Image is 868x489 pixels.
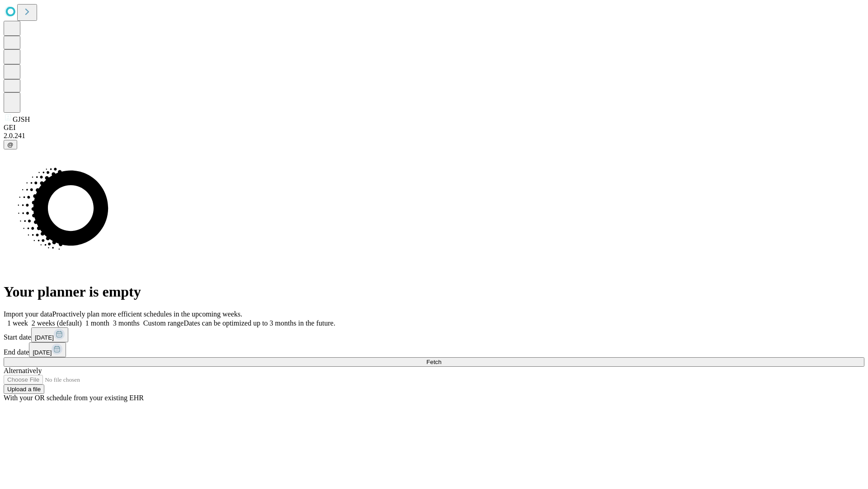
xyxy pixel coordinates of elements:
h1: Your planner is empty [4,283,864,300]
span: Import your data [4,310,52,318]
button: [DATE] [31,327,68,342]
div: Start date [4,327,864,342]
div: GEI [4,124,864,132]
span: @ [7,141,14,148]
span: 1 month [85,319,109,327]
div: End date [4,342,864,357]
span: 3 months [113,319,140,327]
span: Fetch [426,359,441,365]
button: Upload a file [4,384,44,394]
span: Proactively plan more efficient schedules in the upcoming weeks. [52,310,242,318]
button: @ [4,140,17,149]
button: [DATE] [29,342,66,357]
span: 1 week [7,319,28,327]
span: 2 weeks (default) [32,319,82,327]
button: Fetch [4,357,864,367]
span: Dates can be optimized up to 3 months in the future. [184,319,335,327]
span: [DATE] [33,349,52,356]
span: Alternatively [4,367,42,374]
div: 2.0.241 [4,132,864,140]
span: GJSH [13,115,30,123]
span: With your OR schedule from your existing EHR [4,394,144,402]
span: Custom range [143,319,184,327]
span: [DATE] [35,334,54,341]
